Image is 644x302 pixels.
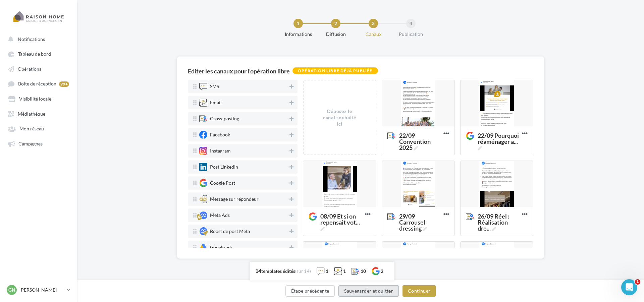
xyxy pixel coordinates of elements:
div: SMS [210,84,219,89]
div: Cross-posting [210,116,239,121]
span: 1 [635,279,640,285]
a: Boîte de réception 99+ [4,77,73,90]
div: Diffusion [314,31,357,38]
span: ... [356,219,360,226]
div: Canaux [352,31,395,38]
span: 26/09 Réel : Réalisation dressing [466,213,522,221]
a: Campagnes [4,137,73,149]
span: 22/09 Pourquoi réaménager a [478,132,519,150]
div: 2 [381,268,383,275]
div: Post LinkedIn [210,165,238,169]
a: Tableau de bord [4,48,73,60]
iframe: Intercom live chat [621,279,637,295]
span: (sur 14) [295,268,311,274]
span: Campagnes [18,141,43,146]
a: Gn [PERSON_NAME] [5,284,72,296]
div: Déposez le canal souhaité ici [322,108,358,127]
div: Email [210,100,222,105]
span: 29/09 Carrousel dressing [387,213,443,221]
div: Opération libre déjà publiée [292,67,378,74]
div: Message sur répondeur [210,197,259,201]
span: 08/09 Et si on repensait vot [320,213,362,231]
button: Sauvegarder et quitter [338,285,399,297]
div: 99+ [59,81,69,87]
a: Opérations [4,63,73,75]
div: Informations [277,31,320,38]
span: Médiathèque [18,111,45,117]
span: 26/09 Réel : Réalisation dre [478,213,519,231]
div: Instagram [210,148,231,153]
div: Editer les canaux pour l'opération libre [188,68,290,74]
div: Google ads [210,245,233,250]
div: 1 [293,19,303,28]
span: ... [514,138,518,145]
span: Boîte de réception [18,81,56,87]
div: 10 [361,268,366,275]
span: 08/09 Et si on repensait votre maison à la rentrée ? [309,213,365,221]
div: 4 [406,19,416,28]
a: Visibilité locale [4,93,73,105]
span: Tableau de bord [18,51,51,57]
span: Visibilité locale [19,96,51,102]
a: Mon réseau [4,122,73,134]
span: Opérations [18,66,41,72]
span: Notifications [18,36,45,42]
p: [PERSON_NAME] [19,287,64,293]
div: 2 [331,19,340,28]
span: Gn [8,287,15,293]
button: Notifications [4,33,70,45]
div: Meta Ads [210,213,230,218]
div: Google Post [210,181,235,185]
span: 29/09 Carrousel dressing [399,213,441,231]
div: Boost de post Meta [210,229,250,234]
div: 1 [343,268,346,275]
span: 22/09 Pourquoi réaménager avec un expert Raison Home change tout ? [466,132,522,140]
div: 3 [369,19,378,28]
div: 1 [326,268,328,275]
span: 22/09 Convention 2025 [399,132,441,150]
span: Mon réseau [19,126,44,132]
div: Facebook [210,132,230,137]
span: 14 [255,267,261,274]
button: Continuer [402,285,436,297]
div: Publication [389,31,432,38]
span: 22/09 Convention 2025 [387,132,443,140]
a: Médiathèque [4,108,73,120]
button: Étape précédente [285,285,335,297]
span: templates édités [261,268,295,274]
